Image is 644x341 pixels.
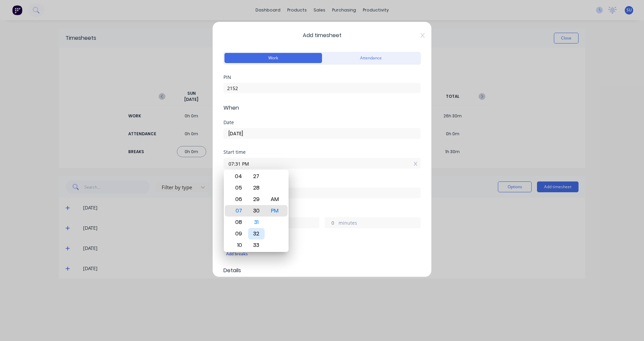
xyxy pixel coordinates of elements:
[248,194,265,205] div: 29
[223,75,421,80] div: PIN
[223,179,421,184] div: Finish time
[267,194,283,205] div: AM
[248,228,265,239] div: 32
[223,31,421,39] span: Add timesheet
[230,171,246,182] div: 04
[223,239,421,244] div: Breaks
[230,239,246,251] div: 10
[247,170,266,252] div: Minute
[248,217,265,228] div: 31
[339,219,420,228] label: minutes
[248,239,265,251] div: 33
[248,205,265,217] div: 30
[248,171,265,182] div: 27
[229,170,247,252] div: Hour
[230,217,246,228] div: 08
[230,205,246,217] div: 07
[230,228,246,239] div: 09
[223,266,421,275] span: Details
[223,150,421,154] div: Start time
[230,182,246,194] div: 05
[230,194,246,205] div: 06
[226,250,418,258] div: Add breaks
[223,209,421,214] div: Hours worked
[223,104,421,112] span: When
[223,120,421,125] div: Date
[224,53,322,63] button: Work
[248,182,265,194] div: 28
[223,83,421,93] input: Enter PIN
[267,205,283,217] div: PM
[325,218,337,228] input: 0
[322,53,420,63] button: Attendance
